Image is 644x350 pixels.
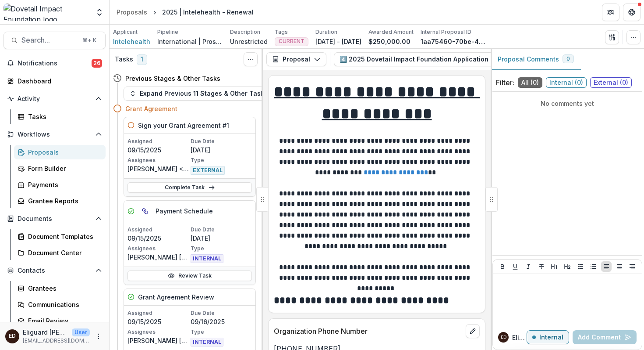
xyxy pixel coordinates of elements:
button: Align Left [601,261,612,272]
p: 09/15/2025 [127,234,189,243]
p: [DATE] [191,234,252,243]
a: Form Builder [14,161,106,176]
h4: Previous Stages & Other Tasks [125,74,220,83]
span: Workflows [18,131,92,138]
div: Proposals [28,148,99,157]
h3: Tasks [115,56,133,63]
nav: breadcrumb [113,6,257,18]
p: Duration [315,28,337,36]
button: Add Comment [573,330,637,344]
button: Underline [510,261,520,272]
p: [EMAIL_ADDRESS][DOMAIN_NAME] [23,337,90,345]
p: Pipeline [157,28,178,36]
div: Grantees [28,284,99,293]
button: Italicize [523,261,534,272]
h5: Grant Agreement Review [138,292,214,302]
div: Eliguard Dawson [501,335,506,339]
button: 4️⃣ 2025 Dovetail Impact Foundation Application [334,52,516,66]
p: [PERSON_NAME] <[EMAIL_ADDRESS][DOMAIN_NAME]> [127,164,189,173]
p: [DATE] - [DATE] [315,37,361,46]
p: Unrestricted [230,37,268,46]
a: Proposals [14,145,106,159]
h4: Grant Agreement [125,104,177,113]
span: All ( 0 ) [518,77,542,88]
p: 09/15/2025 [127,317,189,326]
p: Assigned [127,226,189,234]
p: Due Date [191,137,252,145]
p: Description [230,28,260,36]
p: Awarded Amount [368,28,414,36]
span: 0 [566,56,570,62]
p: Due Date [191,226,252,234]
div: Proposals [117,7,147,17]
p: Filter: [496,77,514,88]
div: Email Review [28,316,99,325]
span: 26 [92,59,102,68]
span: Activity [18,95,92,103]
p: [PERSON_NAME] [PERSON_NAME] [127,336,189,345]
button: Strike [536,261,547,272]
button: Expand Previous 11 Stages & Other Tasks [124,87,273,101]
button: Partners [602,4,619,21]
button: Proposal Comments [491,49,581,70]
p: 09/16/2025 [191,317,252,326]
a: Communications [14,297,106,312]
p: No comments yet [496,99,639,108]
div: Document Templates [28,232,99,241]
button: Ordered List [588,261,598,272]
span: Search... [21,36,77,44]
span: Documents [18,215,92,223]
button: Open Contacts [4,263,106,278]
p: Internal Proposal ID [421,28,471,36]
p: Internal [539,334,563,341]
span: INTERNAL [191,254,223,263]
span: External ( 0 ) [590,77,632,88]
p: Organization Phone Number [274,326,462,336]
button: Open Workflows [4,127,106,141]
button: Align Center [614,261,625,272]
a: Tasks [14,109,106,124]
button: More [93,331,104,342]
a: Proposals [113,6,151,18]
button: Internal [527,330,569,344]
button: Heading 1 [549,261,559,272]
span: CURRENT [279,38,304,44]
p: [DATE] [191,145,252,155]
h5: Sign your Grant Agreement #1 [138,121,229,130]
div: Dashboard [18,76,99,86]
a: Review Task [127,271,252,281]
h5: Payment Schedule [156,206,213,216]
button: Heading 2 [562,261,573,272]
p: International | Prospects Pipeline [157,37,223,46]
a: Intelehealth [113,37,150,46]
span: INTERNAL [191,338,223,346]
p: Tags [275,28,288,36]
p: 09/15/2025 [127,145,189,155]
p: Type [191,328,252,336]
button: Align Right [627,261,637,272]
button: Search... [4,32,106,49]
div: Document Center [28,248,99,257]
span: Contacts [18,267,92,274]
div: ⌘ + K [81,36,98,45]
a: Document Templates [14,229,106,244]
p: [PERSON_NAME] [PERSON_NAME] [127,253,189,262]
p: Due Date [191,309,252,317]
a: Document Center [14,245,106,260]
p: Type [191,245,252,253]
p: $250,000.00 [368,37,410,46]
button: Open Activity [4,92,106,106]
p: 1aa75460-70be-4d0a-a469-222c9f4563fc [421,37,486,46]
p: Assignees [127,328,189,336]
span: Notifications [18,60,92,67]
a: Payments [14,177,106,192]
div: 2025 | Intelehealth - Renewal [162,7,254,17]
p: Applicant [113,28,138,36]
div: Payments [28,180,99,189]
div: Eliguard Dawson [9,333,16,339]
button: Bold [497,261,508,272]
span: Internal ( 0 ) [546,77,587,88]
p: Assignees [127,156,189,164]
span: EXTERNAL [191,166,225,175]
